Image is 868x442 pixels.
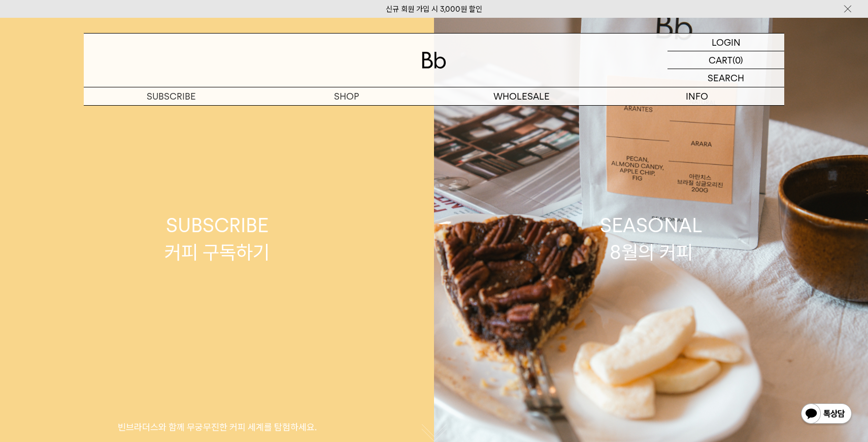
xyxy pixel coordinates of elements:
p: WHOLESALE [434,87,609,105]
a: LOGIN [667,34,784,51]
p: CART [709,51,732,69]
a: SUBSCRIBE [84,87,259,105]
img: 로고 [422,52,446,69]
a: SHOP [259,87,434,105]
a: 신규 회원 가입 시 3,000원 할인 [386,5,482,14]
img: 카카오톡 채널 1:1 채팅 버튼 [800,402,853,427]
div: SUBSCRIBE 커피 구독하기 [164,212,270,266]
p: (0) [732,51,743,69]
a: CART (0) [667,51,784,69]
p: LOGIN [712,34,741,51]
p: INFO [609,87,784,105]
p: SEARCH [708,69,744,87]
div: SEASONAL 8월의 커피 [600,212,703,266]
